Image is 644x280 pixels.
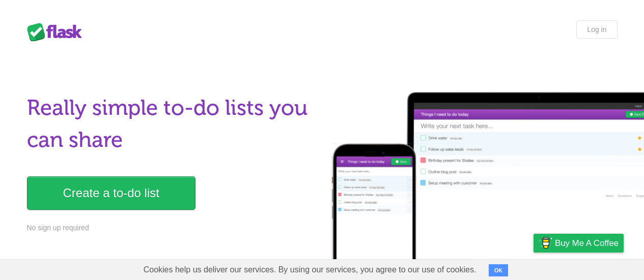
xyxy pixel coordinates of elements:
[534,234,624,253] a: Buy me a coffee
[489,264,509,276] button: OK
[133,260,487,280] span: Cookies help us deliver our services. By using our services, you agree to our use of cookies.
[539,234,552,252] img: Buy me a coffee
[576,20,617,39] a: Log in
[27,176,195,210] a: Create a to-do list
[27,223,316,233] p: No sign up required
[27,92,316,156] h1: Really simple to-do lists you can share
[555,234,619,252] span: Buy me a coffee
[27,23,88,41] div: Flask Lists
